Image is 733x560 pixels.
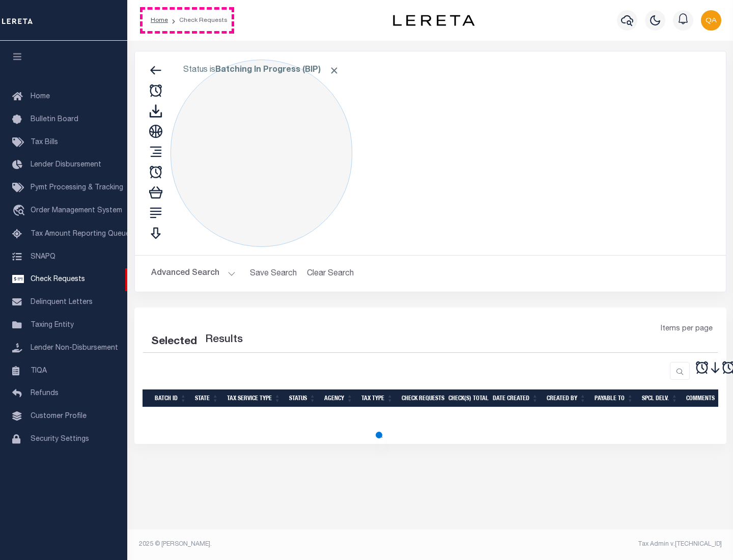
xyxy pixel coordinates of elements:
[31,116,78,123] span: Bulletin Board
[31,184,123,191] span: Pymt Processing & Tracking
[31,276,85,283] span: Check Requests
[438,540,722,549] div: Tax Admin v.[TECHNICAL_ID]
[590,389,638,407] th: Payable To
[31,139,58,146] span: Tax Bills
[31,436,89,443] span: Security Settings
[151,389,191,407] th: Batch Id
[223,389,285,407] th: Tax Service Type
[191,389,223,407] th: State
[661,324,713,335] span: Items per page
[31,413,87,420] span: Customer Profile
[171,60,352,247] div: Click to Edit
[12,205,29,218] i: travel_explore
[489,389,543,407] th: Date Created
[398,389,444,407] th: Check Requests
[329,65,340,76] span: Click to Remove
[444,389,489,407] th: Check(s) Total
[682,389,728,407] th: Comments
[320,389,357,407] th: Agency
[31,322,74,329] span: Taxing Entity
[168,16,228,25] li: Check Requests
[151,334,197,350] div: Selected
[151,264,236,284] button: Advanced Search
[31,161,101,169] span: Lender Disbursement
[543,389,590,407] th: Created By
[215,66,340,74] b: Batching In Progress (BIP)
[31,345,118,352] span: Lender Non-Disbursement
[638,389,682,407] th: Spcl Delv.
[357,389,398,407] th: Tax Type
[31,231,130,238] span: Tax Amount Reporting Queue
[151,17,168,23] a: Home
[131,540,431,549] div: 2025 © [PERSON_NAME].
[205,332,243,348] label: Results
[393,15,474,26] img: logo-dark.svg
[31,253,55,260] span: SNAPQ
[31,207,122,214] span: Order Management System
[701,10,721,31] img: svg+xml;base64,PHN2ZyB4bWxucz0iaHR0cDovL3d3dy53My5vcmcvMjAwMC9zdmciIHBvaW50ZXItZXZlbnRzPSJub25lIi...
[244,264,303,284] button: Save Search
[31,390,59,397] span: Refunds
[285,389,320,407] th: Status
[31,299,93,306] span: Delinquent Letters
[31,93,50,100] span: Home
[303,264,358,284] button: Clear Search
[31,367,47,374] span: TIQA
